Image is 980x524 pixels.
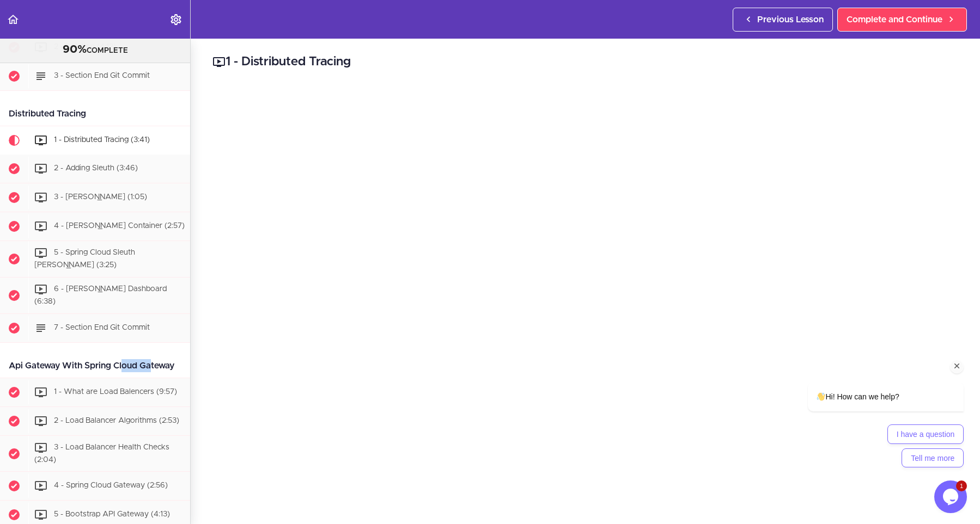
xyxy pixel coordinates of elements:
span: 2 - Load Balancer Algorithms (2:53) [54,417,179,424]
span: 1 - What are Load Balencers (9:57) [54,388,177,396]
a: Previous Lesson [733,8,833,32]
svg: Settings Menu [169,13,182,26]
span: Complete and Continue [847,13,942,26]
iframe: Video Player [212,88,958,507]
span: 4 - [PERSON_NAME] Container (2:57) [54,223,185,230]
h2: 1 - Distributed Tracing [212,53,958,71]
iframe: chat widget [773,283,969,475]
span: 90% [63,44,87,55]
svg: Back to course curriculum [7,13,20,26]
span: 3 - Load Balancer Health Checks (2:04) [34,443,169,464]
span: 5 - Spring Cloud Sleuth [PERSON_NAME] (3:25) [34,249,135,269]
span: 4 - Spring Cloud Gateway (2:56) [54,482,168,490]
span: 3 - Section End Git Commit [54,72,150,80]
a: Complete and Continue [837,8,967,32]
iframe: chat widget [934,480,969,513]
span: 6 - [PERSON_NAME] Dashboard (6:38) [34,285,167,305]
span: 5 - Bootstrap API Gateway (4:13) [54,511,170,519]
span: Previous Lesson [757,13,824,26]
span: 1 - Distributed Tracing (3:41) [54,137,150,144]
span: 7 - Section End Git Commit [54,324,150,331]
span: 2 - Adding Sleuth (3:46) [54,165,138,172]
div: COMPLETE [14,43,176,57]
span: 3 - [PERSON_NAME] (1:05) [54,194,147,201]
